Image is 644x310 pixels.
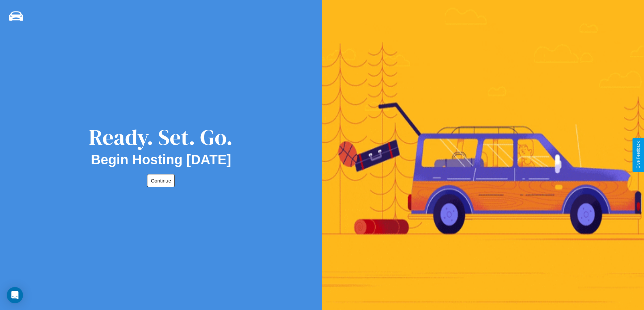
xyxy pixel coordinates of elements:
div: Ready. Set. Go. [89,122,233,152]
button: Continue [147,174,175,187]
div: Give Feedback [636,141,641,169]
h2: Begin Hosting [DATE] [91,152,231,167]
div: Open Intercom Messenger [7,287,23,303]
